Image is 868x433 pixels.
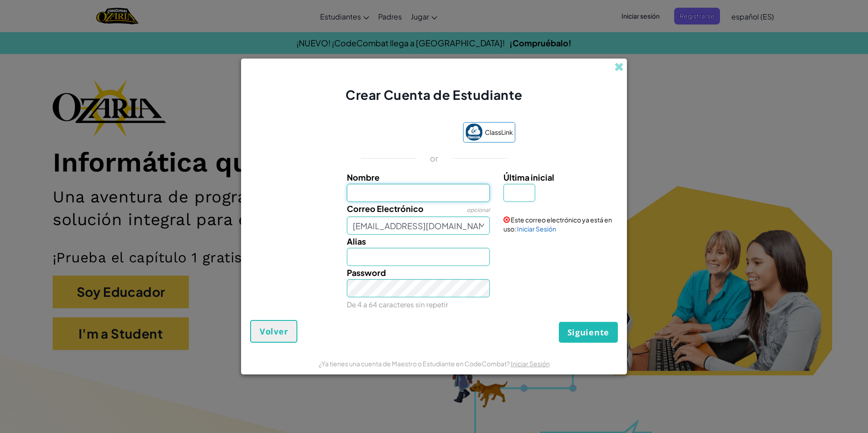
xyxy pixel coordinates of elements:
span: Alias [347,236,366,246]
span: ¿Ya tienes una cuenta de Maestro o Estudiante en CodeCombat? [319,359,511,368]
span: Volver [260,326,288,337]
span: ClassLink [485,126,513,139]
img: classlink-logo-small.png [465,123,483,141]
button: Siguiente [559,322,618,343]
span: Password [347,267,386,278]
span: Crear Cuenta de Estudiante [345,87,523,103]
iframe: Botón Iniciar sesión con Google [348,123,459,143]
span: Última inicial [503,172,554,182]
a: Iniciar Sesión [511,359,550,368]
span: Siguiente [567,327,609,338]
p: or [430,153,439,164]
small: De 4 a 64 caracteres sin repetir [347,300,448,309]
span: opcional [467,207,490,213]
a: Iniciar Sesión [517,225,556,233]
span: Nombre [347,172,380,182]
span: Correo Electrónico [347,203,424,214]
span: Este correo electrónico ya está en uso: [503,216,612,233]
button: Volver [250,320,297,343]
